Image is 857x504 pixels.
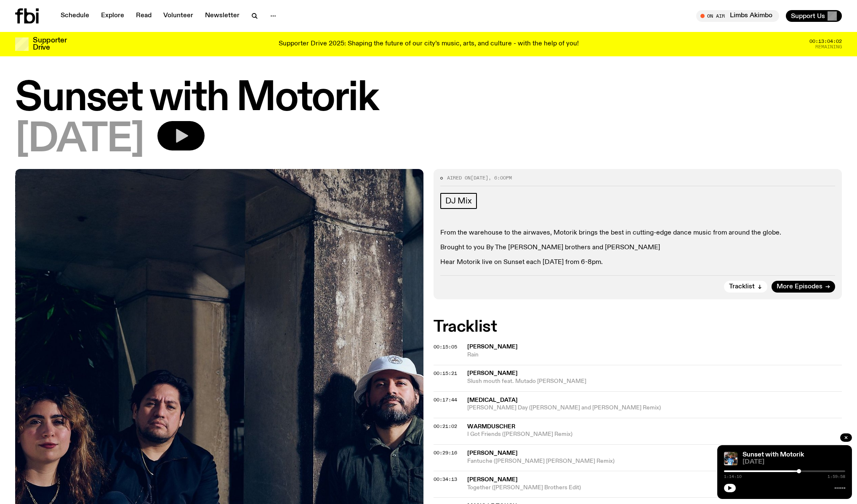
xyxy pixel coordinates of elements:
span: , 6:00pm [488,174,512,181]
a: Read [131,10,157,22]
p: Supporter Drive 2025: Shaping the future of our city’s music, arts, and culture - with the help o... [279,40,579,48]
span: Rain [467,351,842,359]
h1: Sunset with Motorik [15,80,842,118]
span: Tracklist [729,284,755,290]
button: Tracklist [724,281,767,293]
span: [PERSON_NAME] Day ([PERSON_NAME] and [PERSON_NAME] Remix) [467,404,842,412]
a: Sunset with Motorik [743,451,804,458]
button: On AirLimbs Akimbo [696,10,779,22]
img: Andrew, Reenie, and Pat stand in a row, smiling at the camera, in dappled light with a vine leafe... [724,452,737,465]
p: From the warehouse to the airwaves, Motorik brings the best in cutting-edge dance music from arou... [440,229,835,237]
span: 1:59:58 [828,475,845,479]
span: Aired on [447,174,471,181]
span: Remaining [815,45,842,49]
a: Schedule [56,10,94,22]
button: 00:15:21 [434,371,457,376]
button: 00:34:13 [434,477,457,482]
button: 00:17:44 [434,398,457,402]
h2: Tracklist [434,319,842,335]
a: Volunteer [158,10,198,22]
span: 00:17:44 [434,396,457,403]
a: Newsletter [200,10,245,22]
span: 00:15:05 [434,343,457,350]
button: Support Us [786,10,842,22]
span: [PERSON_NAME] [467,344,518,350]
span: [DATE] [743,459,845,465]
span: [MEDICAL_DATA] [467,397,518,403]
span: [PERSON_NAME] [467,477,518,483]
span: Fantuche ([PERSON_NAME] [PERSON_NAME] Remix) [467,457,842,465]
span: Slush mouth feat. Mutado [PERSON_NAME] [467,377,842,385]
span: 1:14:10 [724,475,742,479]
span: I Got Friends ([PERSON_NAME] Remix) [467,430,842,438]
button: 00:15:05 [434,345,457,349]
span: [PERSON_NAME] [467,450,518,456]
button: 00:21:02 [434,424,457,429]
span: Together ([PERSON_NAME] Brothers Edit) [467,484,842,492]
span: DJ Mix [445,196,472,206]
span: 00:34:13 [434,476,457,483]
span: 00:15:21 [434,370,457,377]
p: Brought to you By The [PERSON_NAME] brothers and [PERSON_NAME] [440,244,835,252]
a: More Episodes [772,281,835,293]
span: [DATE] [15,121,144,159]
span: [PERSON_NAME] [467,370,518,376]
span: 00:13:04:02 [809,39,842,44]
span: 00:21:02 [434,423,457,430]
button: 00:29:16 [434,451,457,455]
a: Explore [96,10,129,22]
span: More Episodes [777,284,822,290]
h3: Supporter Drive [33,37,67,51]
span: 00:29:16 [434,449,457,456]
span: warmduscher [467,424,515,430]
p: Hear Motorik live on Sunset each [DATE] from 6-8pm. [440,259,835,267]
span: Support Us [791,12,825,20]
span: [DATE] [471,174,488,181]
a: DJ Mix [440,193,477,209]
